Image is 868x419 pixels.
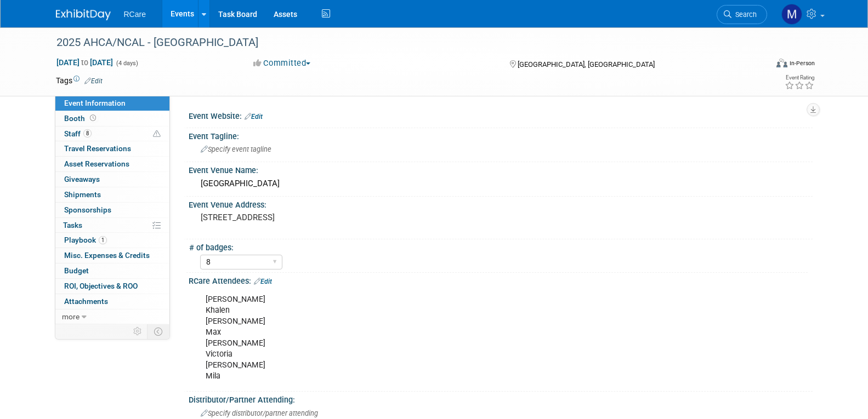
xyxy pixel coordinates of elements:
div: Event Website: [189,108,813,122]
span: to [80,58,90,67]
span: 8 [83,129,92,137]
a: ROI, Objectives & ROO [55,279,169,294]
span: Misc. Expenses & Credits [64,251,150,260]
button: Committed [249,58,315,69]
span: more [62,312,80,321]
span: Specify event tagline [201,145,271,153]
a: Edit [245,113,263,120]
span: RCare [124,10,146,19]
span: Specify distributor/partner attending [201,409,318,417]
a: Search [717,5,767,24]
a: Event Information [55,96,169,111]
div: Event Venue Address: [189,197,813,210]
div: Event Tagline: [189,128,813,142]
a: Edit [84,77,103,85]
a: more [55,309,169,324]
img: Format-Inperson.png [776,59,787,67]
div: Event Format [702,57,815,73]
a: Asset Reservations [55,157,169,171]
span: Shipments [64,190,101,199]
img: maxim kowal [781,4,802,25]
a: Attachments [55,294,169,309]
td: Tags [56,75,103,86]
span: Tasks [63,221,82,229]
div: Distributor/Partner Attending: [189,392,813,405]
span: Travel Reservations [64,144,131,153]
span: Staff [64,129,92,138]
a: Playbook1 [55,233,169,248]
div: 2025 AHCA/NCAL - [GEOGRAPHIC_DATA] [53,33,751,53]
span: (4 days) [115,60,138,67]
a: Sponsorships [55,203,169,217]
a: Travel Reservations [55,141,169,156]
td: Personalize Event Tab Strip [128,324,147,338]
div: In-Person [789,59,815,67]
a: Shipments [55,187,169,202]
div: RCare Attendees: [189,273,813,287]
div: Event Venue Name: [189,162,813,176]
div: Event Rating [785,75,814,81]
span: Booth not reserved yet [88,114,98,122]
span: Attachments [64,297,108,306]
span: Sponsorships [64,205,111,214]
a: Booth [55,111,169,126]
span: Playbook [64,236,107,244]
span: Asset Reservations [64,159,129,168]
a: Misc. Expenses & Credits [55,248,169,263]
pre: [STREET_ADDRESS] [201,213,436,222]
span: Potential Scheduling Conflict -- at least one attendee is tagged in another overlapping event. [153,129,161,139]
span: [GEOGRAPHIC_DATA], [GEOGRAPHIC_DATA] [518,60,655,68]
a: Budget [55,263,169,278]
span: Event Information [64,99,126,107]
a: Tasks [55,218,169,233]
div: [GEOGRAPHIC_DATA] [197,175,804,192]
span: [DATE] [DATE] [56,58,114,67]
span: Booth [64,114,98,123]
img: ExhibitDay [56,9,111,20]
span: Budget [64,266,89,275]
a: Edit [254,278,272,285]
div: # of badges: [189,239,808,253]
a: Staff8 [55,127,169,141]
a: Giveaways [55,172,169,187]
span: 1 [99,236,107,244]
span: Giveaways [64,175,100,183]
td: Toggle Event Tabs [147,324,169,338]
span: ROI, Objectives & ROO [64,282,138,290]
span: Search [731,10,757,19]
div: [PERSON_NAME] Khalen [PERSON_NAME] Max [PERSON_NAME] Victoria [PERSON_NAME] Mila [198,289,692,388]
